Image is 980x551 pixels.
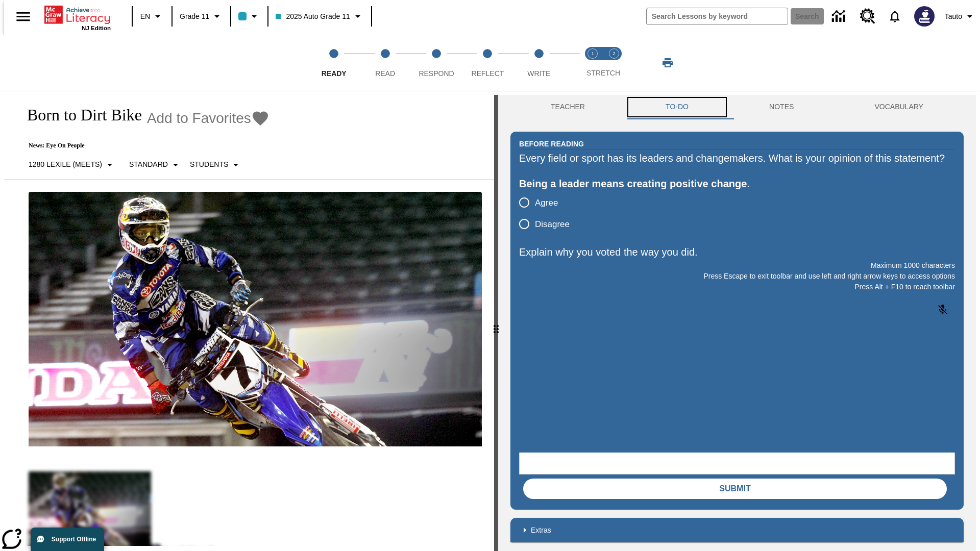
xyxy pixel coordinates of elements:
[519,271,955,282] p: Press Escape to exit toolbar and use left and right arrow keys to access options
[586,69,620,77] span: STRETCH
[8,2,38,32] button: Open side menu
[945,11,962,22] span: Tauto
[190,159,228,170] p: Students
[129,159,168,170] p: Standard
[472,69,504,78] span: Reflect
[535,218,570,231] span: Disagree
[519,192,578,235] div: poll
[375,69,395,78] span: Read
[147,109,269,127] button: Add to Favorites - Born to Dirt Bike
[4,95,494,546] div: reading
[29,192,482,447] img: Motocross racer James Stewart flies through the air on his dirt bike.
[914,6,935,27] img: Avatar
[908,3,941,30] button: Select a new avatar
[16,106,142,124] h1: Born to Dirt Bike
[826,3,854,31] a: Data Center
[140,11,150,22] span: EN
[527,69,550,78] span: Write
[531,525,551,536] p: Extras
[4,8,149,17] body: Explain why you voted the way you did. Maximum 1000 characters Press Alt + F10 to reach toolbar P...
[52,536,96,543] span: Support Offline
[44,4,111,31] div: Home
[519,282,955,292] p: Press Alt + F10 to reach toolbar
[523,479,947,499] button: Submit
[519,176,955,192] div: Being a leader means creating positive change.
[498,95,976,551] div: activity
[578,35,607,91] button: Stretch Read step 1 of 2
[355,35,414,91] button: Read step 2 of 5
[834,95,964,119] button: VOCABULARY
[854,3,881,30] a: Resource Center, Will open in new tab
[24,156,120,174] button: Select Lexile, 1280 Lexile (Meets)
[180,11,209,22] span: Grade 11
[510,95,964,119] div: Instructional Panel Tabs
[729,95,834,119] button: NOTES
[147,110,251,127] span: Add to Favorites
[535,196,558,210] span: Agree
[647,8,788,24] input: search field
[519,150,955,166] div: Every field or sport has its leaders and changemakers. What is your opinion of this statement?
[16,142,269,149] p: News: Eye On People
[407,35,466,91] button: Respond step 3 of 5
[881,3,908,30] a: Notifications
[458,35,517,91] button: Reflect step 4 of 5
[519,260,955,271] p: Maximum 1000 characters
[599,35,629,91] button: Stretch Respond step 2 of 2
[519,138,584,149] h2: Before Reading
[510,95,625,119] button: Teacher
[136,7,168,26] button: Language: EN, Select a language
[29,159,102,170] p: 1280 Lexile (Meets)
[941,7,980,26] button: Profile/Settings
[625,95,729,119] button: TO-DO
[31,528,104,551] button: Support Offline
[322,69,347,78] span: Ready
[651,54,684,72] button: Print
[612,51,615,56] text: 2
[591,51,594,56] text: 1
[276,11,350,22] span: 2025 Auto Grade 11
[272,7,367,26] button: Class: 2025 Auto Grade 11, Select your class
[82,25,111,31] span: NJ Edition
[519,244,955,260] p: Explain why you voted the way you did.
[186,156,246,174] button: Select Student
[510,518,964,542] div: Extras
[125,156,186,174] button: Scaffolds, Standard
[494,95,498,551] div: Press Enter or Spacebar and then press right and left arrow keys to move the slider
[509,35,569,91] button: Write step 5 of 5
[930,297,955,322] button: Click to activate and allow voice recognition
[304,35,363,91] button: Ready step 1 of 5
[176,7,227,26] button: Grade: Grade 11, Select a grade
[419,69,454,78] span: Respond
[234,7,264,26] button: Class color is light blue. Change class color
